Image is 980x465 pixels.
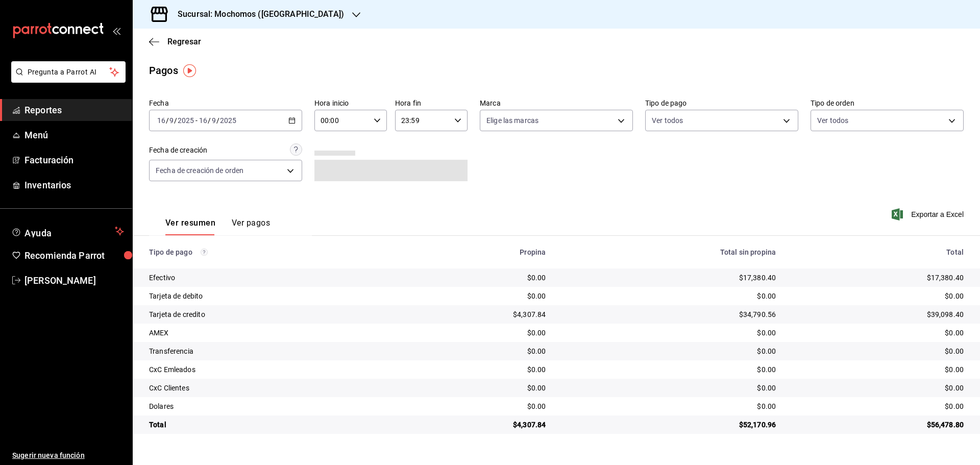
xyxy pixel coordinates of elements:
[792,401,964,411] div: $0.00
[12,450,124,461] span: Sugerir nueva función
[149,291,389,301] div: Tarjeta de debito
[157,116,166,125] input: --
[24,178,124,192] span: Inventarios
[562,420,776,430] div: $52,170.96
[24,153,124,167] span: Facturación
[792,383,964,393] div: $0.00
[174,116,177,125] span: /
[792,291,964,301] div: $0.00
[24,225,111,237] span: Ayuda
[817,115,848,126] span: Ver todos
[894,208,964,221] button: Exportar a Excel
[406,401,546,411] div: $0.00
[149,401,389,411] div: Dolares
[395,100,468,107] label: Hora fin
[149,63,178,78] div: Pagos
[652,115,683,126] span: Ver todos
[28,67,110,78] span: Pregunta a Parrot AI
[216,116,219,125] span: /
[24,249,124,262] span: Recomienda Parrot
[406,291,546,301] div: $0.00
[149,420,389,430] div: Total
[562,273,776,283] div: $17,380.40
[149,37,201,46] button: Regresar
[406,364,546,375] div: $0.00
[792,273,964,283] div: $17,380.40
[11,61,126,83] button: Pregunta a Parrot AI
[792,328,964,338] div: $0.00
[24,128,124,142] span: Menú
[166,116,169,125] span: /
[169,8,344,20] h3: Sucursal: Mochomos ([GEOGRAPHIC_DATA])
[7,74,126,85] a: Pregunta a Parrot AI
[232,218,270,235] button: Ver pagos
[562,248,776,256] div: Total sin propina
[562,364,776,375] div: $0.00
[562,401,776,411] div: $0.00
[149,346,389,356] div: Transferencia
[792,309,964,320] div: $39,098.40
[156,165,243,176] span: Fecha de creación de orden
[406,346,546,356] div: $0.00
[112,27,120,35] button: open_drawer_menu
[406,273,546,283] div: $0.00
[211,116,216,125] input: --
[149,309,389,320] div: Tarjeta de credito
[149,248,389,256] div: Tipo de pago
[149,364,389,375] div: CxC Emleados
[177,116,194,125] input: ----
[811,100,964,107] label: Tipo de orden
[562,346,776,356] div: $0.00
[165,218,270,235] div: navigation tabs
[165,218,215,235] button: Ver resumen
[406,328,546,338] div: $0.00
[645,100,798,107] label: Tipo de pago
[406,248,546,256] div: Propina
[169,116,174,125] input: --
[792,346,964,356] div: $0.00
[486,115,538,126] span: Elige las marcas
[149,273,389,283] div: Efectivo
[406,420,546,430] div: $4,307.84
[406,383,546,393] div: $0.00
[24,274,124,287] span: [PERSON_NAME]
[208,116,211,125] span: /
[792,248,964,256] div: Total
[562,328,776,338] div: $0.00
[219,116,237,125] input: ----
[24,103,124,117] span: Reportes
[480,100,633,107] label: Marca
[792,364,964,375] div: $0.00
[562,291,776,301] div: $0.00
[149,100,302,107] label: Fecha
[201,249,208,256] svg: Los pagos realizados con Pay y otras terminales son montos brutos.
[183,64,196,77] img: Tooltip marker
[199,116,208,125] input: --
[562,309,776,320] div: $34,790.56
[149,383,389,393] div: CxC Clientes
[167,37,201,46] span: Regresar
[149,145,207,156] div: Fecha de creación
[792,420,964,430] div: $56,478.80
[406,309,546,320] div: $4,307.84
[195,116,198,125] span: -
[562,383,776,393] div: $0.00
[314,100,387,107] label: Hora inicio
[149,328,389,338] div: AMEX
